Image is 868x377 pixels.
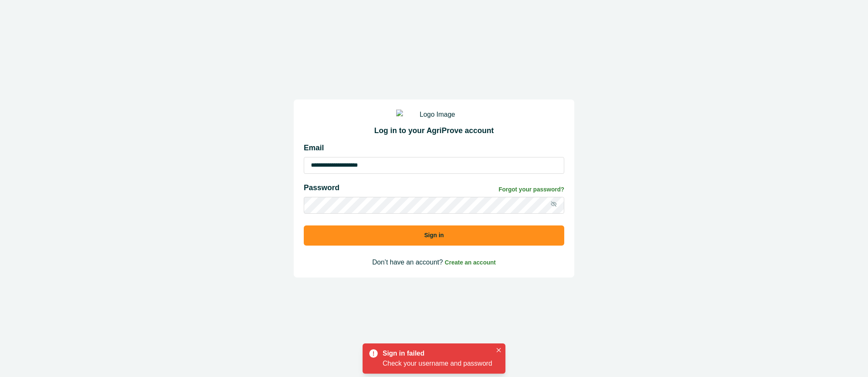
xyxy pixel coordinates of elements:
img: Logo Image [396,110,472,120]
h2: Log in to your AgriProve account [304,126,564,136]
span: Create an account [445,259,496,266]
div: Sign in failed [383,348,489,359]
button: Close [494,345,504,355]
a: Create an account [445,259,496,266]
p: Password [304,182,339,194]
div: Check your username and password [383,359,492,369]
button: Sign in [304,225,564,246]
a: Forgot your password? [499,185,564,194]
p: Don’t have an account? [304,257,564,267]
p: Email [304,142,564,154]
